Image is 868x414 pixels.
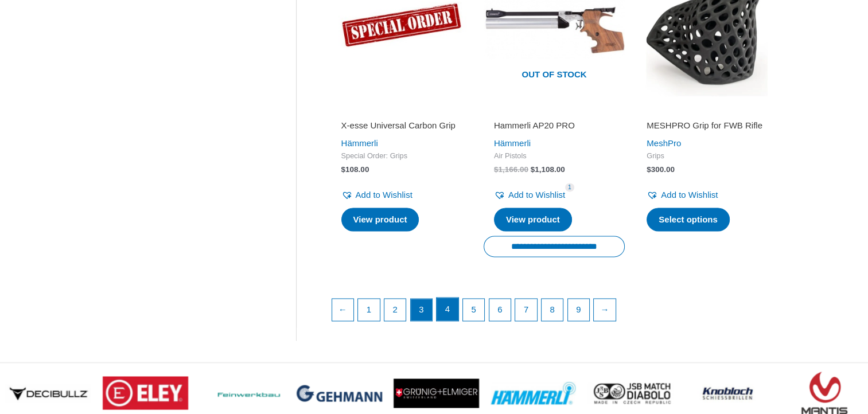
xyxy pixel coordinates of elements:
[341,165,346,174] span: $
[494,187,565,203] a: Add to Wishlist
[494,138,531,148] a: Hämmerli
[647,165,675,174] bdi: 300.00
[341,120,462,135] a: X-esse Universal Carbon Grip
[331,297,778,327] nav: Product Pagination
[568,299,590,321] a: Page 9
[489,299,511,321] a: Page 6
[508,190,565,200] span: Add to Wishlist
[647,120,767,131] h2: MESHPRO Grip for FWB Rifle
[341,138,378,148] a: Hämmerli
[356,190,412,200] span: Add to Wishlist
[341,187,412,203] a: Add to Wishlist
[341,120,462,131] h2: X-esse Universal Carbon Grip
[647,151,767,161] span: Grips
[463,299,485,321] a: Page 5
[647,138,681,148] a: MeshPro
[515,299,537,321] a: Page 7
[647,187,718,203] a: Add to Wishlist
[647,208,730,232] a: Select options for “MESHPRO Grip for FWB Rifle”
[341,104,462,118] iframe: Customer reviews powered by Trustpilot
[341,208,419,232] a: Read more about “X-esse Universal Carbon Grip”
[542,299,563,321] a: Page 8
[103,376,188,409] img: brand logo
[384,299,406,321] a: Page 2
[492,62,616,88] span: Out of stock
[531,165,535,174] span: $
[494,165,528,174] bdi: 1,166.00
[494,151,614,161] span: Air Pistols
[411,299,433,321] span: Page 3
[494,165,499,174] span: $
[341,151,462,161] span: Special Order: Grips
[494,104,614,118] iframe: Customer reviews powered by Trustpilot
[332,299,354,321] a: ←
[437,298,458,321] a: Page 4
[341,165,369,174] bdi: 108.00
[494,208,572,232] a: Read more about “Hammerli AP20 PRO”
[647,165,651,174] span: $
[647,120,767,135] a: MESHPRO Grip for FWB Rifle
[358,299,380,321] a: Page 1
[494,120,614,131] h2: Hammerli AP20 PRO
[594,299,616,321] a: →
[531,165,565,174] bdi: 1,108.00
[565,183,574,192] span: 1
[494,120,614,135] a: Hammerli AP20 PRO
[647,104,767,118] iframe: Customer reviews powered by Trustpilot
[661,190,718,200] span: Add to Wishlist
